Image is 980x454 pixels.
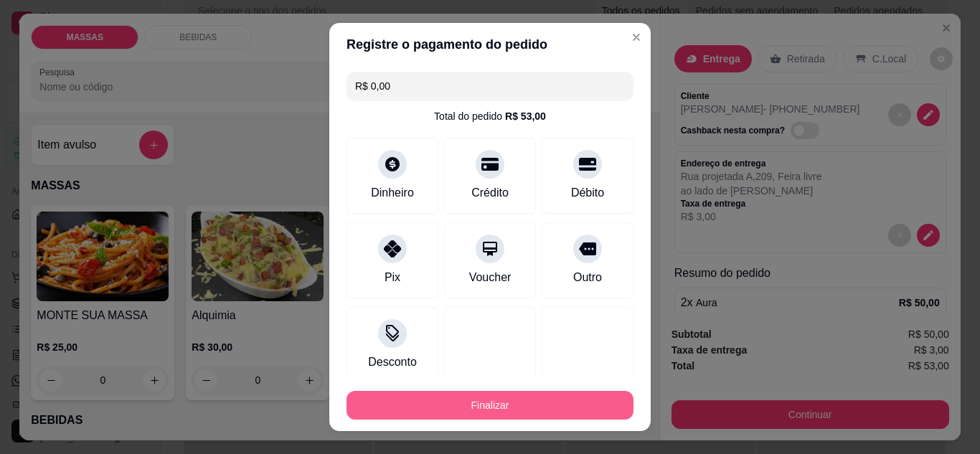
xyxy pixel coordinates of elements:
[573,269,602,286] div: Outro
[505,109,546,123] div: R$ 53,00
[434,109,546,123] div: Total do pedido
[471,184,509,202] div: Crédito
[355,72,625,100] input: Ex.: hambúrguer de cordeiro
[469,269,512,286] div: Voucher
[625,26,648,49] button: Close
[347,391,633,420] button: Finalizar
[329,23,651,66] header: Registre o pagamento do pedido
[385,269,400,286] div: Pix
[368,354,417,371] div: Desconto
[571,184,604,202] div: Débito
[371,184,414,202] div: Dinheiro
